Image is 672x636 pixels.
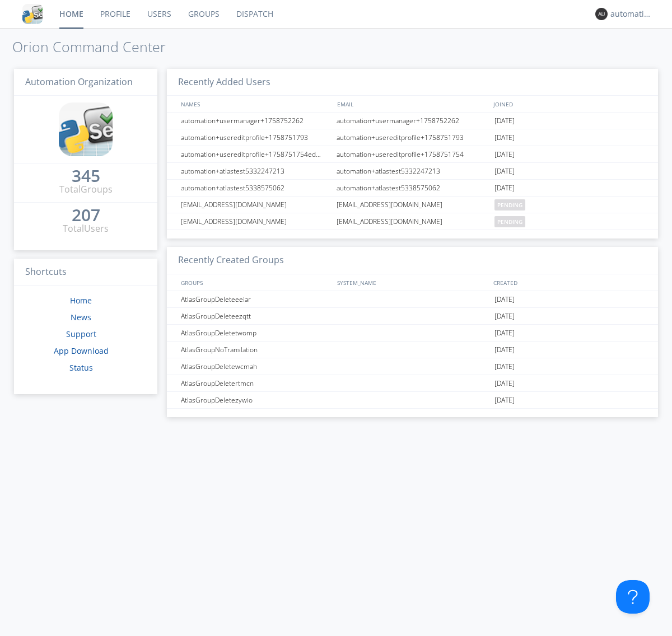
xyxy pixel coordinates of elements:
[494,146,515,163] span: [DATE]
[178,342,333,358] div: AtlasGroupNoTranslation
[178,146,333,162] div: automation+usereditprofile+1758751754editedautomation+usereditprofile+1758751754
[494,325,515,342] span: [DATE]
[178,129,333,146] div: automation+usereditprofile+1758751793
[178,213,333,230] div: [EMAIL_ADDRESS][DOMAIN_NAME]
[334,163,492,179] div: automation+atlastest5332247213
[178,358,333,375] div: AtlasGroupDeletewcmah
[167,358,658,375] a: AtlasGroupDeletewcmah[DATE]
[494,129,515,146] span: [DATE]
[167,247,658,274] h3: Recently Created Groups
[167,146,658,163] a: automation+usereditprofile+1758751754editedautomation+usereditprofile+1758751754automation+usered...
[167,392,658,409] a: AtlasGroupDeletezywio[DATE]
[54,345,109,356] a: App Download
[72,209,100,221] div: 207
[491,96,647,112] div: JOINED
[494,199,525,211] span: pending
[167,342,658,358] a: AtlasGroupNoTranslation[DATE]
[334,113,492,129] div: automation+usermanager+1758752262
[178,291,333,307] div: AtlasGroupDeleteeeiar
[494,216,525,227] span: pending
[334,96,491,112] div: EMAIL
[167,308,658,325] a: AtlasGroupDeleteezqtt[DATE]
[22,4,43,24] img: cddb5a64eb264b2086981ab96f4c1ba7
[167,197,658,213] a: [EMAIL_ADDRESS][DOMAIN_NAME][EMAIL_ADDRESS][DOMAIN_NAME]pending
[167,163,658,180] a: automation+atlastest5332247213automation+atlastest5332247213[DATE]
[178,113,333,129] div: automation+usermanager+1758752262
[14,259,157,286] h3: Shortcuts
[167,375,658,392] a: AtlasGroupDeletertmcn[DATE]
[334,146,492,162] div: automation+usereditprofile+1758751754
[178,308,333,324] div: AtlasGroupDeleteezqtt
[334,213,492,230] div: [EMAIL_ADDRESS][DOMAIN_NAME]
[69,362,93,373] a: Status
[167,113,658,129] a: automation+usermanager+1758752262automation+usermanager+1758752262[DATE]
[70,295,92,306] a: Home
[167,291,658,308] a: AtlasGroupDeleteeeiar[DATE]
[334,129,492,146] div: automation+usereditprofile+1758751793
[72,209,100,222] a: 207
[178,96,332,112] div: NAMES
[178,180,333,196] div: automation+atlastest5338575062
[178,375,333,391] div: AtlasGroupDeletertmcn
[167,69,658,96] h3: Recently Added Users
[25,76,133,88] span: Automation Organization
[178,274,332,291] div: GROUPS
[167,129,658,146] a: automation+usereditprofile+1758751793automation+usereditprofile+1758751793[DATE]
[610,8,652,20] div: automation+atlas0017
[59,183,113,196] div: Total Groups
[494,180,515,197] span: [DATE]
[167,213,658,230] a: [EMAIL_ADDRESS][DOMAIN_NAME][EMAIL_ADDRESS][DOMAIN_NAME]pending
[178,325,333,341] div: AtlasGroupDeletetwomp
[595,8,608,20] img: 373638.png
[334,274,491,291] div: SYSTEM_NAME
[178,392,333,408] div: AtlasGroupDeletezywio
[178,197,333,213] div: [EMAIL_ADDRESS][DOMAIN_NAME]
[616,580,650,614] iframe: Toggle Customer Support
[334,197,492,213] div: [EMAIL_ADDRESS][DOMAIN_NAME]
[59,102,113,156] img: cddb5a64eb264b2086981ab96f4c1ba7
[494,113,515,129] span: [DATE]
[494,342,515,358] span: [DATE]
[167,325,658,342] a: AtlasGroupDeletetwomp[DATE]
[494,392,515,409] span: [DATE]
[494,358,515,375] span: [DATE]
[178,163,333,179] div: automation+atlastest5332247213
[494,291,515,308] span: [DATE]
[71,312,91,322] a: News
[72,170,100,183] a: 345
[66,329,96,339] a: Support
[334,180,492,196] div: automation+atlastest5338575062
[491,274,647,291] div: CREATED
[494,163,515,180] span: [DATE]
[494,375,515,392] span: [DATE]
[72,170,100,181] div: 345
[63,222,109,235] div: Total Users
[167,180,658,197] a: automation+atlastest5338575062automation+atlastest5338575062[DATE]
[494,308,515,325] span: [DATE]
